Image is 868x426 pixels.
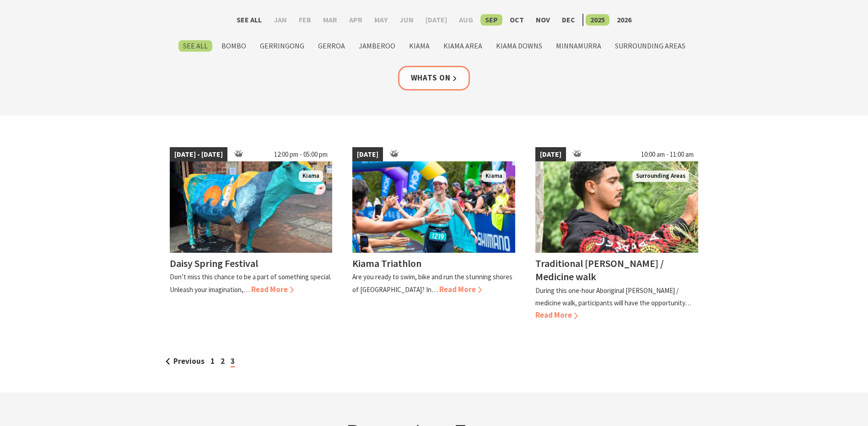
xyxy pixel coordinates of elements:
label: Mar [318,14,342,26]
a: [DATE] kiamatriathlon Kiama Kiama Triathlon Are you ready to swim, bike and run the stunning shor... [352,147,515,322]
p: During this one-hour Aboriginal [PERSON_NAME] / medicine walk, participants will have the opportu... [535,286,691,307]
label: See All [232,14,266,26]
label: Kiama [404,40,434,52]
span: 10:00 am - 11:00 am [636,147,698,162]
label: May [370,14,392,26]
img: Dairy Cow Art [170,161,333,253]
label: Surrounding Areas [610,40,690,52]
span: 3 [231,356,235,367]
h4: Daisy Spring Festival [170,257,258,270]
label: Kiama Area [439,40,487,52]
a: [DATE] - [DATE] 12:00 pm - 05:00 pm Dairy Cow Art Kiama Daisy Spring Festival Don’t miss this cha... [170,147,333,322]
span: Kiama [299,170,323,182]
h4: Traditional [PERSON_NAME] / Medicine walk [535,257,664,283]
p: Don’t miss this chance to be a part of something special. Unleash your imagination,… [170,272,331,293]
span: Surrounding Areas [632,170,689,182]
span: Read More [535,310,578,320]
label: Feb [294,14,316,26]
label: Gerroa [313,40,350,52]
label: Jun [395,14,418,26]
a: [DATE] 10:00 am - 11:00 am Surrounding Areas Traditional [PERSON_NAME] / Medicine walk During thi... [535,147,698,322]
label: Aug [454,14,478,26]
label: Oct [505,14,528,26]
span: 12:00 pm - 05:00 pm [270,147,332,162]
a: 1 [210,356,215,366]
a: Previous [166,356,205,366]
h4: Kiama Triathlon [352,257,421,270]
label: 2025 [586,14,609,26]
label: Sep [480,14,502,26]
label: Nov [531,14,555,26]
label: Jamberoo [354,40,400,52]
label: Minnamurra [551,40,606,52]
span: Read More [439,284,482,294]
label: Dec [557,14,580,26]
label: Bombo [217,40,251,52]
span: [DATE] [352,147,383,162]
span: Read More [251,284,294,294]
span: [DATE] [535,147,566,162]
p: Are you ready to swim, bike and run the stunning shores of [GEOGRAPHIC_DATA]? In… [352,272,512,293]
label: 2026 [612,14,636,26]
label: Gerringong [255,40,309,52]
label: Jan [269,14,291,26]
label: [DATE] [421,14,452,26]
a: 2 [221,356,225,366]
a: Whats On [398,66,470,90]
img: kiamatriathlon [352,161,515,253]
span: Kiama [482,170,506,182]
span: [DATE] - [DATE] [170,147,227,162]
label: Apr [345,14,367,26]
label: Kiama Downs [491,40,547,52]
label: See All [178,40,212,52]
